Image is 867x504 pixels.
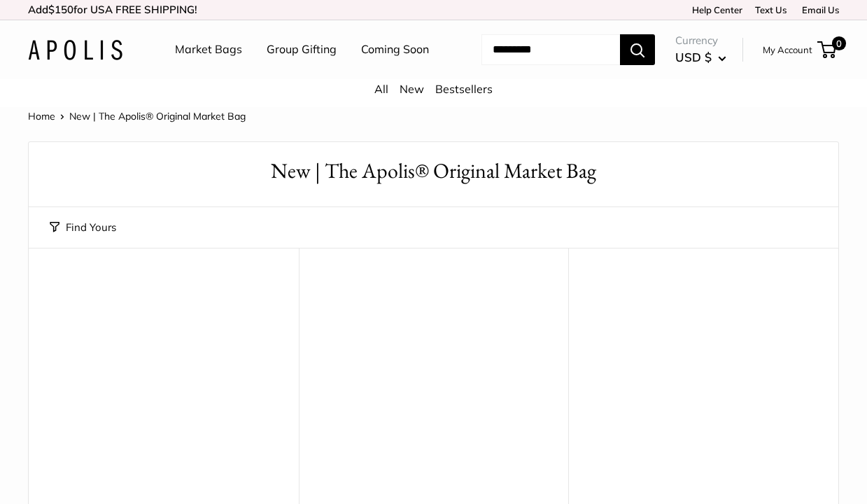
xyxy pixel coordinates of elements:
[797,4,839,15] a: Email Us
[175,39,242,60] a: Market Bags
[267,39,337,60] a: Group Gifting
[48,3,73,16] span: $150
[675,50,712,64] span: USD $
[687,4,742,15] a: Help Center
[481,34,620,65] input: Search...
[675,31,726,50] span: Currency
[69,110,246,122] span: New | The Apolis® Original Market Bag
[361,39,429,60] a: Coming Soon
[50,156,817,186] h1: New | The Apolis® Original Market Bag
[435,82,493,96] a: Bestsellers
[819,41,836,58] a: 0
[50,218,116,237] button: Find Yours
[28,40,122,60] img: Apolis
[832,36,846,50] span: 0
[400,82,424,96] a: New
[374,82,388,96] a: All
[620,34,655,65] button: Search
[675,46,726,69] button: USD $
[763,41,812,58] a: My Account
[28,107,246,125] nav: Breadcrumb
[755,4,787,15] a: Text Us
[28,110,55,122] a: Home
